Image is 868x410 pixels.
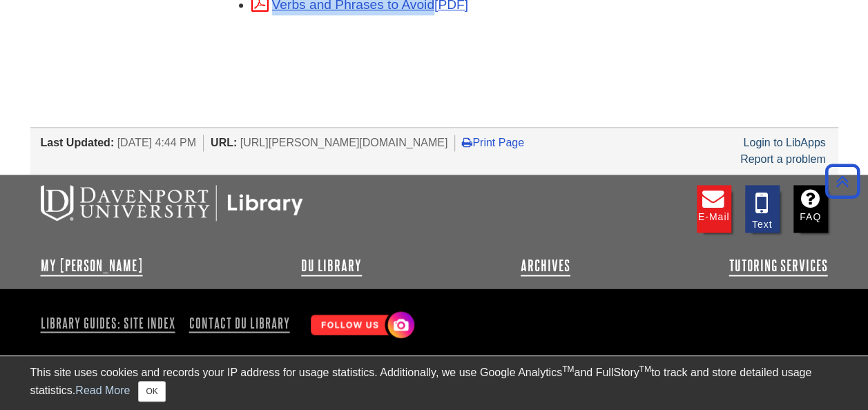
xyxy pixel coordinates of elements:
button: Close [138,381,165,402]
img: DU Libraries [41,185,303,221]
a: FAQ [793,185,828,233]
a: Contact DU Library [184,311,296,335]
span: [DATE] 4:44 PM [117,137,196,148]
sup: TM [639,364,651,374]
a: Login to LibApps [743,137,825,148]
a: Archives [521,257,570,274]
img: Follow Us! Instagram [304,306,418,345]
span: URL: [211,137,237,148]
a: Text [745,185,780,233]
a: My [PERSON_NAME] [41,257,143,274]
a: Print Page [462,137,524,148]
a: Report a problem [740,153,826,165]
i: Print Page [462,137,472,148]
a: Tutoring Services [729,257,827,274]
a: Back to Top [820,172,865,191]
span: Last Updated: [41,137,115,148]
a: Library Guides: Site Index [41,311,181,335]
sup: TM [562,364,574,374]
a: DU Library [301,257,362,274]
div: This site uses cookies and records your IP address for usage statistics. Additionally, we use Goo... [30,364,838,402]
span: [URL][PERSON_NAME][DOMAIN_NAME] [240,137,448,148]
a: E-mail [697,185,731,233]
a: Read More [75,384,130,396]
